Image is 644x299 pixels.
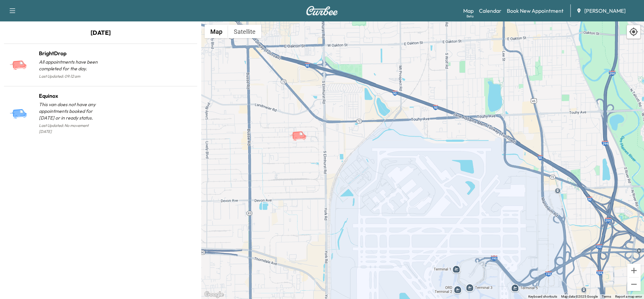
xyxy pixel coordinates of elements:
button: Zoom in [627,264,641,277]
a: Book New Appointment [507,7,563,15]
span: Map data ©2025 Google [561,295,598,298]
img: Google [203,290,225,299]
p: Last Updated: 09:12 am [39,72,101,81]
h1: BrightDrop [39,49,101,57]
gmp-advanced-marker: BrightDrop [289,124,313,136]
a: MapBeta [463,7,474,15]
h1: Equinox [39,92,101,100]
a: Calendar [479,7,501,15]
span: [PERSON_NAME] [584,7,626,15]
a: Terms (opens in new tab) [602,295,611,298]
p: This van does not have any appointments booked for [DATE] or in ready status. [39,101,101,121]
button: Keyboard shortcuts [528,294,557,299]
button: Show street map [205,25,228,38]
a: Report a map error [615,295,642,298]
a: Open this area in Google Maps (opens a new window) [203,290,225,299]
p: Last Updated: No movement [DATE] [39,121,101,136]
img: Curbee Logo [306,6,338,15]
button: Zoom out [627,278,641,291]
p: All appointments have been completed for the day. [39,59,101,72]
div: Beta [467,14,474,19]
button: Show satellite imagery [228,25,261,38]
div: Recenter map [627,25,641,39]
